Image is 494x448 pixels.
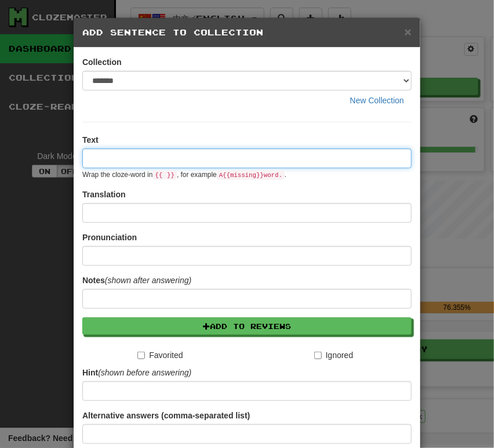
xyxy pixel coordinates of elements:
[314,349,353,361] label: Ignored
[82,134,99,146] label: Text
[137,349,183,361] label: Favorited
[405,25,412,38] span: ×
[82,232,137,243] label: Pronunciation
[217,171,285,180] code: A {{ missing }} word.
[165,171,177,180] code: }}
[314,352,322,359] input: Ignored
[82,27,412,38] h5: Add Sentence to Collection
[137,352,145,359] input: Favorited
[82,171,286,179] small: Wrap the cloze-word in , for example .
[82,410,250,421] label: Alternative answers (comma-separated list)
[343,91,412,110] button: New Collection
[105,276,191,285] em: (shown after answering)
[405,26,412,38] button: Close
[82,189,126,200] label: Translation
[82,367,191,378] label: Hint
[98,368,191,377] em: (shown before answering)
[152,171,165,180] code: {{
[82,317,412,335] button: Add to Reviews
[82,56,122,68] label: Collection
[82,274,191,286] label: Notes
